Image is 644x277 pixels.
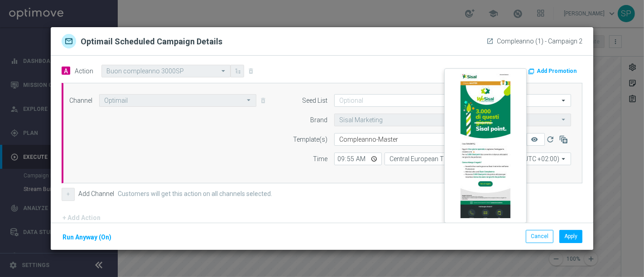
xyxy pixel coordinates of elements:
i: arrow_drop_down [559,95,568,106]
label: Add Channel [78,190,114,198]
ng-select: Compleanno-Master [334,133,527,146]
button: remove_red_eye [527,133,545,146]
label: Template(s) [293,136,327,143]
label: Brand [310,116,327,124]
label: Seed List [302,97,327,105]
label: Channel [69,97,92,105]
i: arrow_drop_down [559,114,568,125]
label: Customers will get this action on all channels selected. [118,190,272,198]
button: Add Promotion [527,66,580,76]
i: arrow_drop_down [559,153,568,165]
button: refresh [545,133,558,146]
button: + [62,188,75,201]
i: remove_red_eye [531,136,538,143]
span: Compleanno (1) - Campaign 2 [497,38,582,45]
input: Optional [334,94,571,107]
button: Run Anyway (On) [62,232,112,243]
input: Select time zone [384,153,571,165]
button: Apply [559,230,582,243]
i: arrow_drop_down [245,95,254,106]
label: Time [313,155,327,163]
span: A [62,67,70,75]
img: 33507.jpeg [449,73,522,218]
i: refresh [546,135,555,144]
label: Action [75,67,93,75]
h2: Optimail Scheduled Campaign Details [81,36,222,48]
ng-select: Buon compleanno 3000SP [101,65,231,77]
a: launch [486,38,494,45]
button: Cancel [526,230,553,243]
